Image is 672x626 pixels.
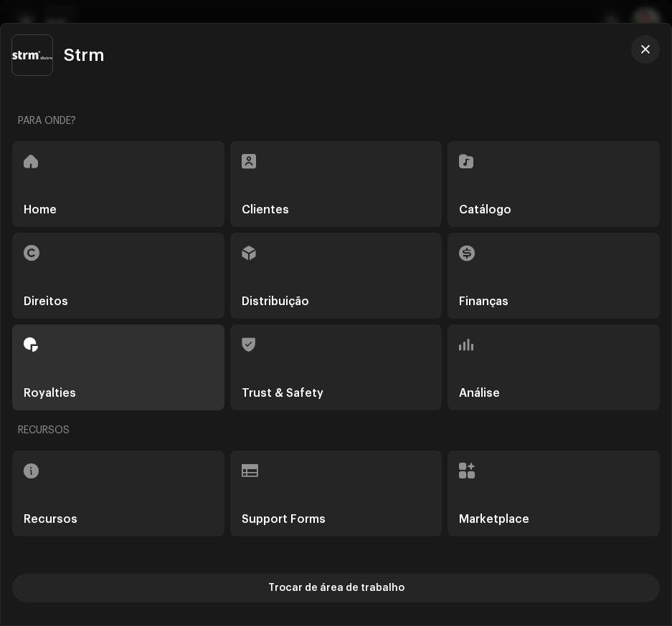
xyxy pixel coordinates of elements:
[459,387,500,399] h5: Análise
[12,413,660,448] re-a-nav-header: Recursos
[64,47,105,64] span: Strm
[242,296,309,307] h5: Distribuição
[24,204,57,216] h5: Home
[24,296,68,307] h5: Direitos
[459,514,529,525] h5: Marketplace
[12,35,52,75] img: 408b884b-546b-4518-8448-1008f9c76b02
[268,574,404,602] span: Trocar de área de trabalho
[12,574,660,602] button: Trocar de área de trabalho
[242,514,326,525] h5: Support Forms
[12,104,660,138] re-a-nav-header: Para onde?
[459,296,508,307] h5: Finanças
[24,387,76,399] h5: Royalties
[24,514,77,525] h5: Recursos
[242,387,323,399] h5: Trust & Safety
[242,204,289,216] h5: Clientes
[459,204,511,216] h5: Catálogo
